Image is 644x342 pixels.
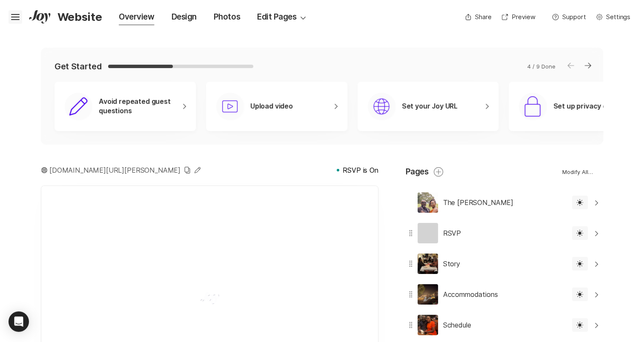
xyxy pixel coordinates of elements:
[257,11,308,23] div: Edit Pages
[49,165,180,175] p: [DOMAIN_NAME][URL][PERSON_NAME]
[406,166,429,178] p: Pages
[562,168,593,176] p: Modify All…
[460,10,496,24] button: Share
[553,102,627,111] p: Set up privacy options
[99,97,174,116] p: Avoid repeated guest questions
[443,259,460,269] p: Story
[591,10,635,24] a: Settings
[496,10,540,24] a: Preview
[527,63,555,70] p: 4 / 9 Done
[343,165,378,175] p: RSVP is On
[443,289,498,299] p: Accommodations
[214,11,240,23] div: Photos
[171,11,196,23] div: Design
[443,228,461,238] p: RSVP
[250,102,293,111] p: Upload video
[337,165,378,175] a: RSVP is On
[547,10,591,24] button: Support
[9,311,29,332] div: Open Intercom Messenger
[57,10,102,23] p: Website
[443,197,513,208] p: The [PERSON_NAME]
[119,11,154,23] div: Overview
[443,320,471,330] p: Schedule
[54,61,101,71] p: Get Started
[402,102,458,111] p: Set your Joy URL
